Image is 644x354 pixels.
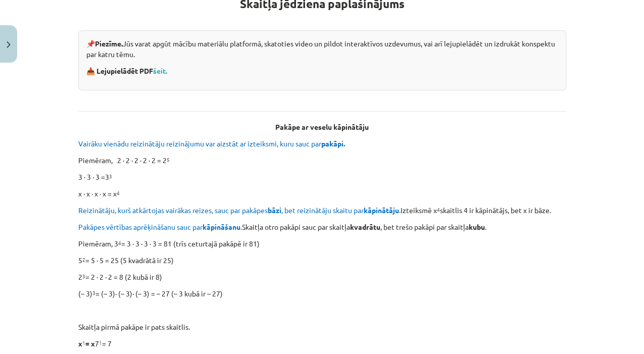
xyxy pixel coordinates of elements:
[78,222,242,231] span: Pakāpes vērtības aprēķināšanu sauc par .
[78,322,566,332] p: Skaitļa pirmā pakāpe ir pats skaitlis.
[469,222,485,231] b: kubu
[92,289,95,296] sup: 3
[78,188,566,199] p: x ∙ x ∙ x ∙ x = x
[275,122,369,131] b: Pakāpe ar veselu kāpinātāju
[86,66,169,75] strong: 📥 Lejupielādēt PDF
[364,206,399,215] b: kāpinātāju
[117,189,120,196] sup: 4
[78,272,566,282] p: 2 = 2 ∙ 2 ∙ 2 = 8 (2 kubā ir 8)
[167,156,170,163] sup: 5
[109,172,112,180] sup: 3
[350,222,380,231] b: kvadrātu
[118,239,121,246] sup: 4
[203,222,240,231] b: kāpināšanu
[78,338,566,349] p: 7 = 7
[82,339,85,346] sup: 1
[78,339,82,348] b: x
[437,206,440,213] sup: 4
[82,272,85,280] sup: 3
[78,139,346,148] span: Vairāku vienādu reizinātāju reizinājumu var aizstāt ar izteiksmi, kuru sauc par
[7,41,11,48] img: icon-close-lesson-0947bae3869378f0d4975bcd49f059093ad1ed9edebbc8119c70593378902aed.svg
[78,205,566,216] p: Izteiksmē x skaitlis 4 ir kāpinātājs, bet x ir bāze.
[82,256,85,263] sup: 2
[78,238,566,249] p: Piemēram, 3 = 3 ∙ 3 ∙ 3 ∙ 3 = 81 (trīs ceturtajā pakāpē ir 81)
[153,66,167,75] a: šeit.
[85,339,95,348] b: = x
[321,139,345,148] b: pakāpi.
[78,288,566,299] p: (– 3) = (– 3)∙ (– 3)∙ (– 3) = – 27 (– 3 kubā ir – 27)
[78,155,566,166] p: Piemēram, 2 ∙ 2 ∙ 2 ∙ 2 ∙ 2 = 2
[95,39,123,48] strong: Piezīme.
[78,222,566,232] p: Skaitļa otro pakāpi sauc par skaitļa , bet trešo pakāpi par skaitļa .
[78,172,566,182] p: 3 ∙ 3 ∙ 3 =3
[86,38,558,60] p: 📌 Jūs varat apgūt mācību materiālu platformā, skatoties video un pildot interaktīvos uzdevumus, v...
[268,206,281,215] b: bāzi
[78,255,566,266] p: 5 = 5 ∙ 5 = 25 (5 kvadrātā ir 25)
[78,206,401,215] span: Reizinātāju, kurš atkārtojas vairākas reizes, sauc par pakāpes , bet reizinātāju skaitu par .
[99,339,102,346] sup: 1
